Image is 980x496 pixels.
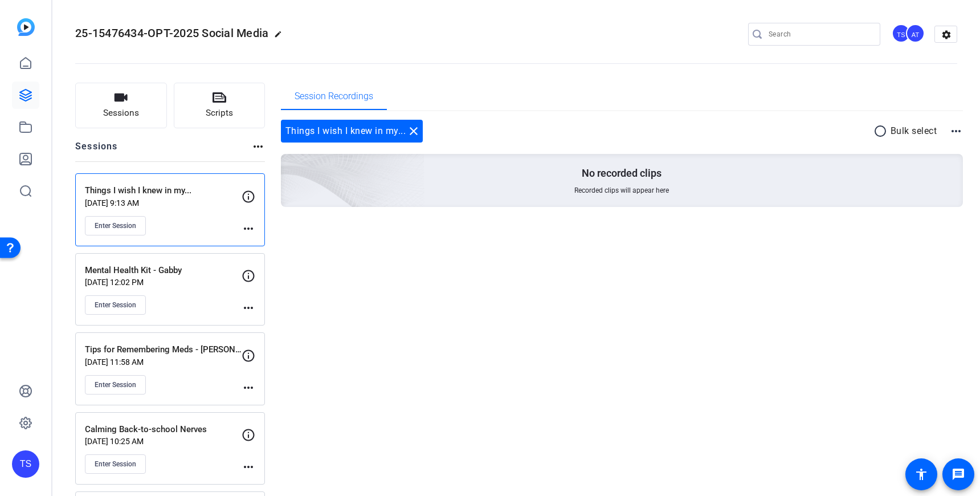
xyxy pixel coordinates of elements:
[174,83,266,128] button: Scripts
[85,375,146,395] button: Enter Session
[85,184,242,197] p: Things I wish I knew in my...
[85,278,242,287] p: [DATE] 12:02 PM
[892,24,910,43] div: TS
[873,124,891,138] mat-icon: radio_button_unchecked
[935,26,958,43] mat-icon: settings
[952,467,965,481] mat-icon: message
[906,24,926,44] ngx-avatar: Abraham Turcotte
[103,107,139,120] span: Sessions
[85,216,146,235] button: Enter Session
[12,450,39,478] div: TS
[85,295,146,315] button: Enter Session
[892,24,912,44] ngx-avatar: Tilt Studios
[407,124,420,138] mat-icon: close
[75,140,118,161] h2: Sessions
[769,27,871,41] input: Search
[242,381,255,395] mat-icon: more_horiz
[914,467,928,481] mat-icon: accessibility
[281,120,423,143] div: Things I wish I knew in my...
[85,264,242,277] p: Mental Health Kit - Gabby
[75,83,167,128] button: Sessions
[295,92,373,101] span: Session Recordings
[949,124,963,138] mat-icon: more_horiz
[574,186,669,195] span: Recorded clips will appear here
[906,24,925,43] div: AT
[95,380,136,389] span: Enter Session
[85,198,242,208] p: [DATE] 9:13 AM
[85,437,242,446] p: [DATE] 10:25 AM
[85,423,242,436] p: Calming Back-to-school Nerves
[95,300,136,310] span: Enter Session
[153,41,425,288] img: embarkstudio-empty-session.png
[582,166,661,180] p: No recorded clips
[206,107,233,120] span: Scripts
[251,140,265,153] mat-icon: more_horiz
[242,460,255,474] mat-icon: more_horiz
[242,222,255,235] mat-icon: more_horiz
[75,26,268,40] span: 25-15476434-OPT-2025 Social Media
[95,460,136,469] span: Enter Session
[85,343,242,356] p: Tips for Remembering Meds - [PERSON_NAME]
[17,18,35,36] img: blue-gradient.svg
[274,30,288,44] mat-icon: edit
[85,454,146,474] button: Enter Session
[242,301,255,315] mat-icon: more_horiz
[85,357,242,367] p: [DATE] 11:58 AM
[95,221,136,230] span: Enter Session
[891,124,937,138] p: Bulk select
